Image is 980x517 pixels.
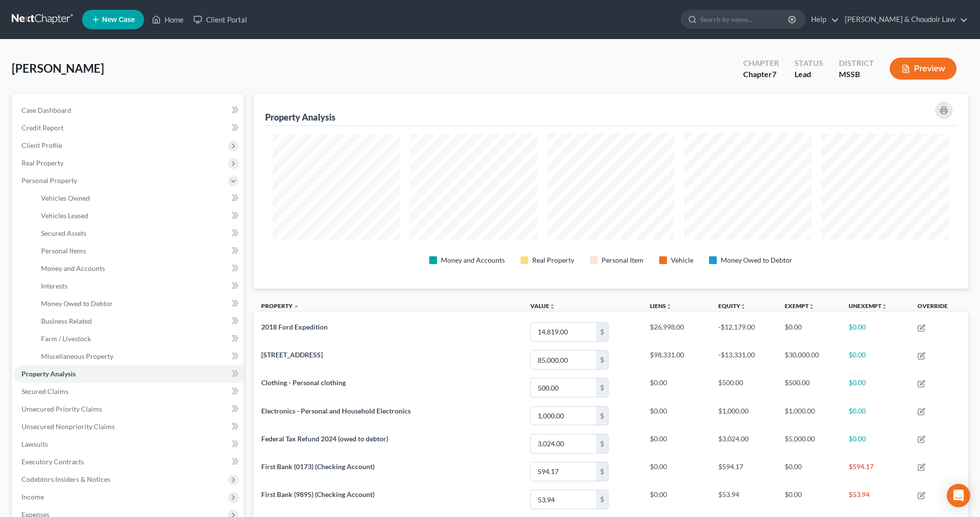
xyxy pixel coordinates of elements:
[596,378,608,397] div: $
[41,194,90,202] span: Vehicles Owned
[531,323,596,341] input: 0.00
[642,374,710,402] td: $0.00
[710,318,777,346] td: -$12,179.00
[947,484,970,507] div: Open Intercom Messenger
[261,434,388,443] span: Federal Tax Refund 2024 (owed to debtor)
[596,323,608,341] div: $
[265,111,335,123] div: Property Analysis
[14,383,244,400] a: Secured Claims
[642,402,710,430] td: $0.00
[650,302,672,310] a: Liensunfold_more
[642,346,710,374] td: $98,331.00
[777,318,840,346] td: $0.00
[261,302,299,310] a: Property expand_less
[14,119,244,137] a: Credit Report
[841,485,910,513] td: $53.94
[33,242,244,260] a: Personal Items
[21,387,68,395] span: Secured Claims
[777,430,840,457] td: $5,000.00
[596,351,608,369] div: $
[596,462,608,481] div: $
[188,11,252,28] a: Client Portal
[841,402,910,430] td: $0.00
[602,255,644,265] div: Personal Item
[530,302,555,310] a: Valueunfold_more
[710,346,777,374] td: -$13,331.00
[642,430,710,457] td: $0.00
[777,457,840,485] td: $0.00
[710,457,777,485] td: $594.17
[596,434,608,453] div: $
[642,318,710,346] td: $26,998.00
[21,176,77,185] span: Personal Property
[14,453,244,471] a: Executory Contracts
[910,296,968,318] th: Override
[12,61,104,75] span: [PERSON_NAME]
[33,207,244,225] a: Vehicles Leased
[890,58,957,80] button: Preview
[41,247,86,255] span: Personal Items
[777,402,840,430] td: $1,000.00
[531,378,596,397] input: 0.00
[14,365,244,383] a: Property Analysis
[642,485,710,513] td: $0.00
[14,400,244,418] a: Unsecured Priority Claims
[21,475,110,483] span: Codebtors Insiders & Notices
[33,295,244,312] a: Money Owed to Debtor
[596,407,608,425] div: $
[21,370,76,378] span: Property Analysis
[718,302,746,310] a: Equityunfold_more
[33,260,244,277] a: Money and Accounts
[261,407,411,415] span: Electronics - Personal and Household Electronics
[21,405,102,413] span: Unsecured Priority Claims
[21,493,44,501] span: Income
[772,69,776,79] span: 7
[841,318,910,346] td: $0.00
[806,11,839,28] a: Help
[531,407,596,425] input: 0.00
[710,485,777,513] td: $53.94
[841,374,910,402] td: $0.00
[841,430,910,457] td: $0.00
[21,106,71,114] span: Case Dashboard
[102,16,135,23] span: New Case
[41,317,92,325] span: Business Related
[21,141,62,149] span: Client Profile
[14,418,244,435] a: Unsecured Nonpriority Claims
[777,346,840,374] td: $30,000.00
[549,304,555,310] i: unfold_more
[794,69,823,80] div: Lead
[261,323,328,331] span: 2018 Ford Expedition
[840,11,968,28] a: [PERSON_NAME] & Choudoir Law
[710,402,777,430] td: $1,000.00
[41,282,67,290] span: Interests
[21,422,115,431] span: Unsecured Nonpriority Claims
[532,255,574,265] div: Real Property
[710,374,777,402] td: $500.00
[721,255,792,265] div: Money Owed to Debtor
[710,430,777,457] td: $3,024.00
[41,264,105,272] span: Money and Accounts
[777,485,840,513] td: $0.00
[14,102,244,119] a: Case Dashboard
[881,304,887,310] i: unfold_more
[666,304,672,310] i: unfold_more
[841,346,910,374] td: $0.00
[841,457,910,485] td: $594.17
[261,378,346,387] span: Clothing - Personal clothing
[740,304,746,310] i: unfold_more
[531,434,596,453] input: 0.00
[531,490,596,509] input: 0.00
[21,440,48,448] span: Lawsuits
[33,312,244,330] a: Business Related
[33,277,244,295] a: Interests
[785,302,814,310] a: Exemptunfold_more
[839,58,874,69] div: District
[41,352,113,360] span: Miscellaneous Property
[33,225,244,242] a: Secured Assets
[794,58,823,69] div: Status
[41,229,86,237] span: Secured Assets
[839,69,874,80] div: MSSB
[261,351,323,359] span: [STREET_ADDRESS]
[642,457,710,485] td: $0.00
